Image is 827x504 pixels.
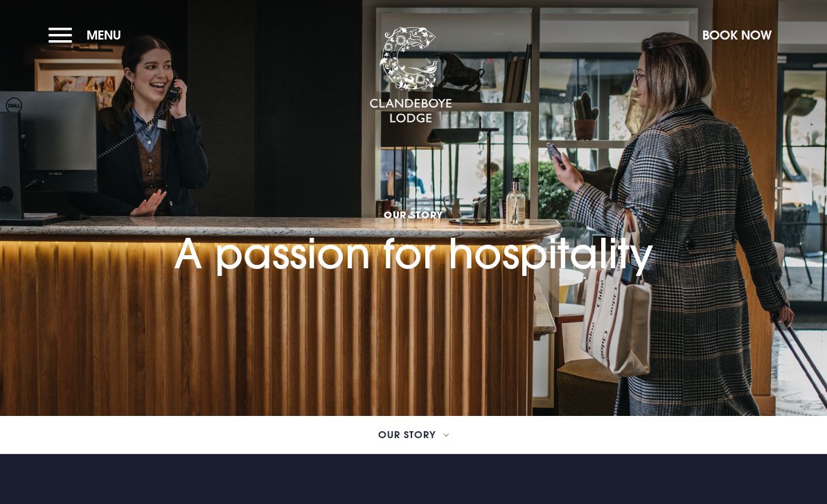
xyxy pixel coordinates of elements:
[378,430,436,440] span: Our Story
[87,27,121,43] span: Menu
[174,145,653,277] h1: A passion for hospitality
[174,208,653,221] span: Our Story
[369,27,452,124] img: Clandeboye Lodge
[695,20,779,50] button: Book Now
[48,20,128,50] button: Menu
